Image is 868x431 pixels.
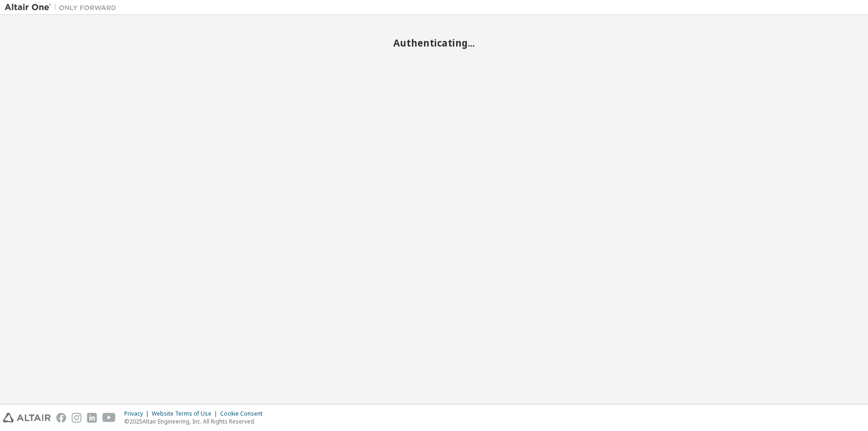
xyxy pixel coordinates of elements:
[56,413,66,423] img: facebook.svg
[3,413,51,423] img: altair_logo.svg
[5,37,863,49] h2: Authenticating...
[5,3,121,12] img: Altair One
[72,413,81,423] img: instagram.svg
[152,410,220,418] div: Website Terms of Use
[87,413,97,423] img: linkedin.svg
[102,413,116,423] img: youtube.svg
[124,418,268,425] p: © 2025 Altair Engineering, Inc. All Rights Reserved.
[124,410,152,418] div: Privacy
[220,410,268,418] div: Cookie Consent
